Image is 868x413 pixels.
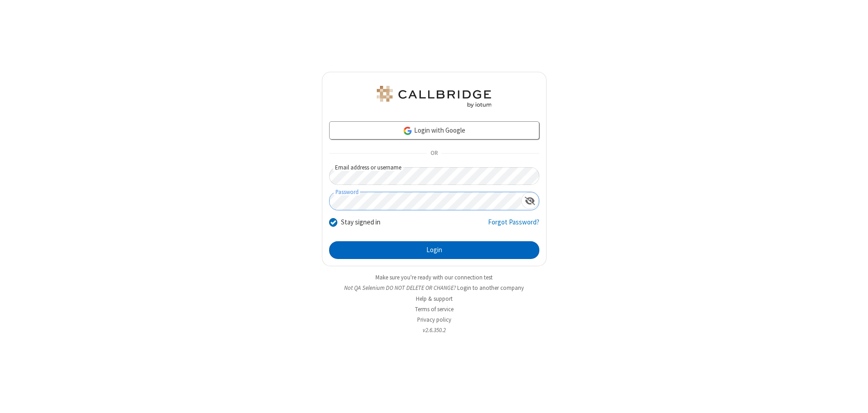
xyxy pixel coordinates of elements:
span: OR [427,147,441,160]
img: QA Selenium DO NOT DELETE OR CHANGE [375,86,493,108]
a: Make sure you're ready with our connection test [375,274,493,281]
a: Forgot Password? [488,217,539,234]
label: Stay signed in [341,217,380,228]
li: Not QA Selenium DO NOT DELETE OR CHANGE? [322,284,547,292]
img: google-icon.png [403,126,413,136]
li: v2.6.350.2 [322,326,547,334]
input: Email address or username [329,167,539,185]
a: Login with Google [329,121,539,139]
button: Login [329,241,539,259]
button: Login to another company [457,284,524,292]
a: Privacy policy [417,316,451,323]
input: Password [330,192,521,210]
div: Show password [521,192,539,209]
a: Help & support [416,295,453,303]
a: Terms of service [415,305,454,313]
